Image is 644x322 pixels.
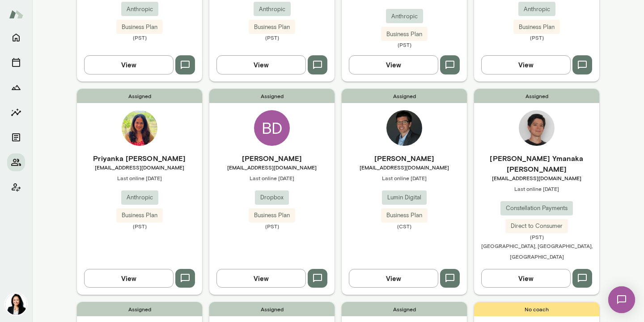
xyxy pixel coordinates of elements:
h6: [PERSON_NAME] Ymanaka [PERSON_NAME] [474,153,599,174]
span: Anthropic [121,5,158,14]
h6: [PERSON_NAME] [209,153,335,164]
button: View [349,55,438,74]
span: Business Plan [249,23,295,32]
span: (PST) [474,233,599,240]
span: Assigned [342,89,467,103]
span: Lumin Digital [382,193,427,202]
span: Anthropic [121,193,158,202]
button: View [349,269,438,288]
span: (PST) [342,41,467,48]
button: Client app [7,178,25,196]
span: [GEOGRAPHIC_DATA], [GEOGRAPHIC_DATA], [GEOGRAPHIC_DATA] [481,243,593,260]
span: Assigned [209,302,335,316]
button: View [84,55,174,74]
button: Growth Plan [7,78,25,96]
button: View [481,269,571,288]
img: Monica Aggarwal [5,293,27,315]
img: Mateus Ymanaka Barretto [519,110,555,146]
span: Business Plan [116,211,163,220]
span: Assigned [209,89,335,103]
span: [EMAIL_ADDRESS][DOMAIN_NAME] [209,164,335,171]
span: (PST) [77,34,202,41]
span: Business Plan [381,30,428,39]
span: [EMAIL_ADDRESS][DOMAIN_NAME] [77,164,202,171]
span: Assigned [474,89,599,103]
span: [EMAIL_ADDRESS][DOMAIN_NAME] [342,164,467,171]
h6: [PERSON_NAME] [342,153,467,164]
button: View [481,55,571,74]
span: Anthropic [386,12,423,21]
button: Members [7,153,25,171]
span: (CST) [342,223,467,230]
span: [EMAIL_ADDRESS][DOMAIN_NAME] [474,174,599,182]
span: Last online [DATE] [209,174,335,182]
span: Direct to Consumer [505,222,568,231]
button: Home [7,29,25,46]
span: Assigned [77,89,202,103]
span: Constellation Payments [500,204,573,213]
button: Sessions [7,54,25,71]
span: (PST) [209,34,335,41]
img: Brian Clerc [386,110,422,146]
img: Mento [9,6,23,23]
span: Business Plan [116,23,163,32]
span: Dropbox [255,193,289,202]
span: Last online [DATE] [77,174,202,182]
span: No coach [474,302,599,316]
span: Anthropic [254,5,291,14]
div: BD [254,110,290,146]
span: Business Plan [249,211,295,220]
button: View [216,55,306,74]
span: Business Plan [381,211,428,220]
span: Last online [DATE] [342,174,467,182]
span: (PST) [77,223,202,230]
span: Last online [DATE] [474,185,599,192]
span: (PST) [474,34,599,41]
button: View [216,269,306,288]
span: Anthropic [518,5,555,14]
h6: Priyanka [PERSON_NAME] [77,153,202,164]
span: Assigned [342,302,467,316]
span: Assigned [77,302,202,316]
span: Business Plan [513,23,560,32]
button: Insights [7,103,25,121]
span: (PST) [209,223,335,230]
button: View [84,269,174,288]
button: Documents [7,128,25,146]
img: Priyanka Phatak [122,110,157,146]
